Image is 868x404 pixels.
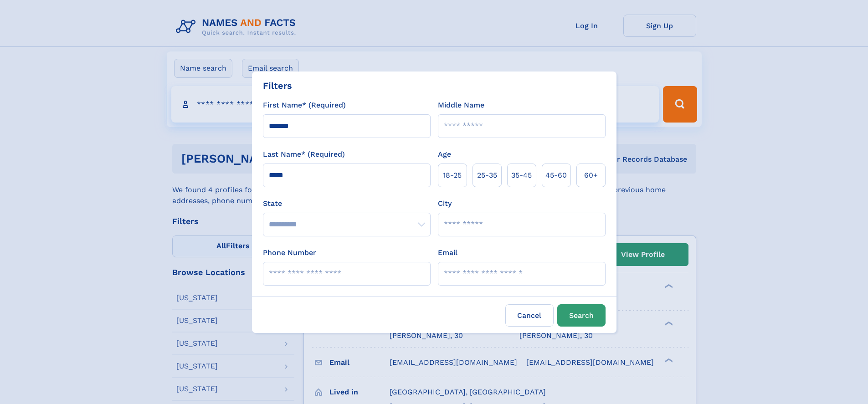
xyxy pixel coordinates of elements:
span: 35‑45 [511,170,532,181]
span: 60+ [584,170,598,181]
button: Search [557,304,606,327]
label: Phone Number [263,247,316,258]
label: Middle Name [438,100,484,111]
label: Cancel [505,304,554,327]
span: 18‑25 [443,170,462,181]
div: Filters [263,79,292,92]
label: City [438,198,452,209]
span: 45‑60 [545,170,567,181]
label: State [263,198,431,209]
label: Age [438,149,451,160]
label: First Name* (Required) [263,100,346,111]
label: Email [438,247,457,258]
label: Last Name* (Required) [263,149,345,160]
span: 25‑35 [477,170,497,181]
